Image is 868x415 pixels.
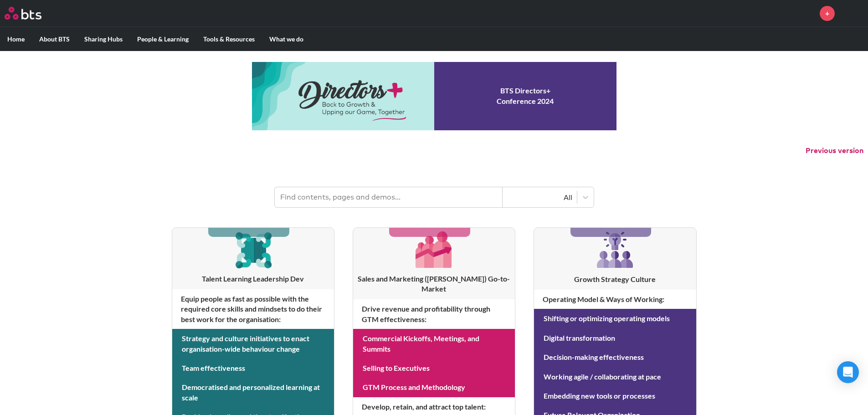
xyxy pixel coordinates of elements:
img: [object Object] [412,228,456,271]
label: About BTS [32,27,77,51]
label: What we do [262,27,311,51]
img: [object Object] [593,228,637,272]
img: [object Object] [231,228,275,271]
a: Profile [842,2,863,24]
label: People & Learning [130,27,196,51]
h4: Operating Model & Ways of Working : [534,290,696,309]
div: All [507,192,572,202]
input: Find contents, pages and demos... [275,187,503,207]
a: Go home [5,7,58,20]
label: Tools & Resources [196,27,262,51]
div: Open Intercom Messenger [837,361,859,383]
img: Taryn Davino [842,2,863,24]
h3: Sales and Marketing ([PERSON_NAME]) Go-to-Market [353,274,515,294]
h3: Talent Learning Leadership Dev [172,274,334,284]
h4: Equip people as fast as possible with the required core skills and mindsets to do their best work... [172,289,334,329]
img: BTS Logo [5,7,41,20]
h4: Drive revenue and profitability through GTM effectiveness : [353,299,515,329]
button: Previous version [806,146,863,156]
a: Conference 2024 [252,62,616,130]
h3: Growth Strategy Culture [534,274,696,284]
a: + [820,6,835,21]
label: Sharing Hubs [77,27,130,51]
